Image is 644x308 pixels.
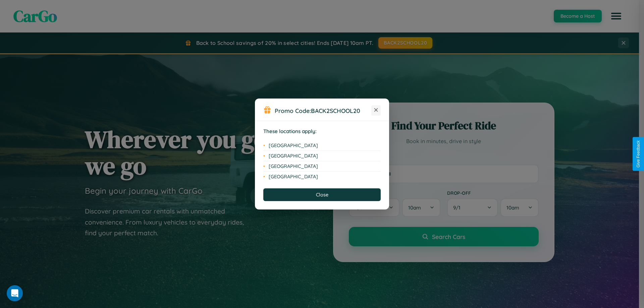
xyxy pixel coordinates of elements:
[263,188,381,201] button: Close
[275,107,371,114] h3: Promo Code:
[263,151,381,161] li: [GEOGRAPHIC_DATA]
[263,172,381,182] li: [GEOGRAPHIC_DATA]
[7,285,23,301] div: Open Intercom Messenger
[263,140,381,151] li: [GEOGRAPHIC_DATA]
[263,128,317,134] strong: These locations apply:
[263,161,381,172] li: [GEOGRAPHIC_DATA]
[636,140,641,168] div: Give Feedback
[311,107,360,114] b: BACK2SCHOOL20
